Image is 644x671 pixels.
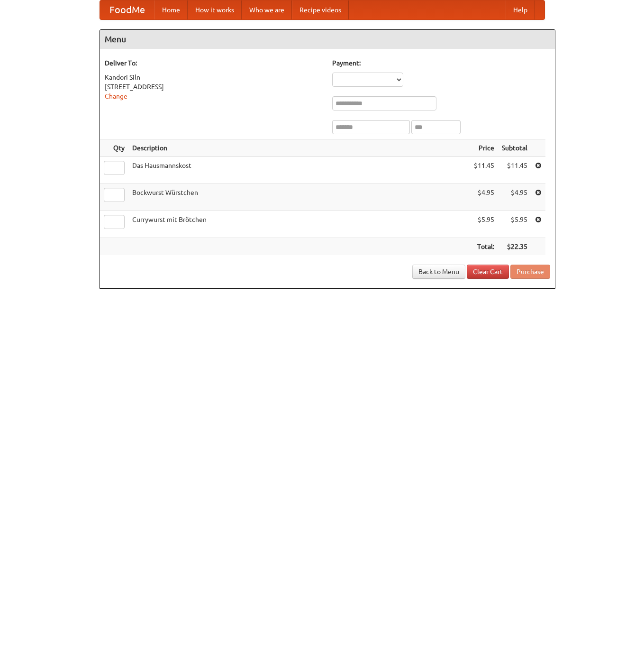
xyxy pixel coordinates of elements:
[467,265,509,279] a: Clear Cart
[292,0,349,19] a: Recipe videos
[128,184,470,211] td: Bockwurst Würstchen
[332,58,550,68] h5: Payment:
[128,157,470,184] td: Das Hausmannskost
[242,0,292,19] a: Who we are
[470,157,498,184] td: $11.45
[498,211,531,238] td: $5.95
[498,184,531,211] td: $4.95
[498,238,531,256] th: $22.35
[470,211,498,238] td: $5.95
[470,139,498,157] th: Price
[412,265,465,279] a: Back to Menu
[100,30,555,49] h4: Menu
[128,139,470,157] th: Description
[105,58,323,68] h5: Deliver To:
[154,0,188,19] a: Home
[498,139,531,157] th: Subtotal
[100,139,128,157] th: Qty
[105,73,323,82] div: Kandori Siln
[470,184,498,211] td: $4.95
[100,0,154,19] a: FoodMe
[188,0,242,19] a: How it works
[510,265,550,279] button: Purchase
[506,0,535,19] a: Help
[128,211,470,238] td: Currywurst mit Brötchen
[105,92,127,100] a: Change
[105,82,323,92] div: [STREET_ADDRESS]
[470,238,498,256] th: Total:
[498,157,531,184] td: $11.45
